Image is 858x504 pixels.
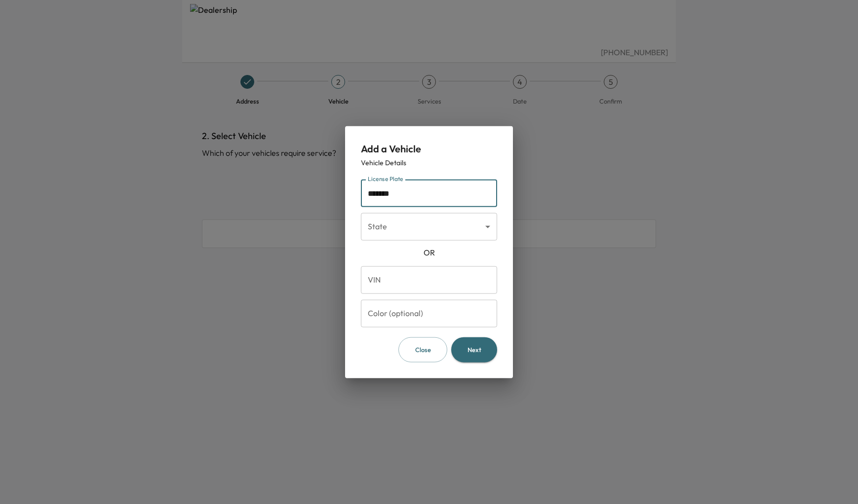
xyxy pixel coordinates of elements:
button: Next [451,337,497,362]
button: Close [398,337,447,362]
div: Add a Vehicle [361,142,497,156]
div: OR [361,247,497,258]
label: License Plate [368,175,403,183]
div: Vehicle Details [361,158,497,168]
